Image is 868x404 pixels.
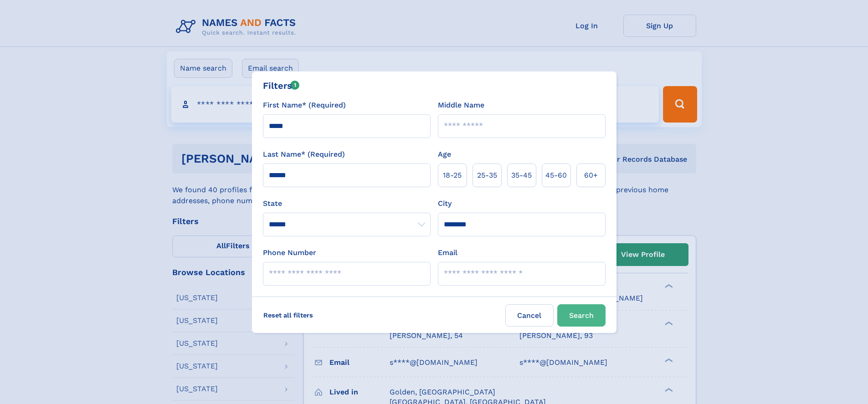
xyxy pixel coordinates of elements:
label: Cancel [505,304,554,327]
label: Phone Number [263,247,316,258]
button: Search [557,304,606,327]
span: 25‑35 [477,170,497,181]
label: Last Name* (Required) [263,149,345,160]
label: Age [438,149,451,160]
label: First Name* (Required) [263,100,346,111]
label: State [263,198,431,209]
span: 45‑60 [545,170,567,181]
div: Filters [263,79,300,92]
span: 35‑45 [511,170,532,181]
label: Email [438,247,457,258]
span: 18‑25 [443,170,462,181]
label: Middle Name [438,100,484,111]
span: 60+ [584,170,598,181]
label: City [438,198,452,209]
label: Reset all filters [257,304,319,326]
